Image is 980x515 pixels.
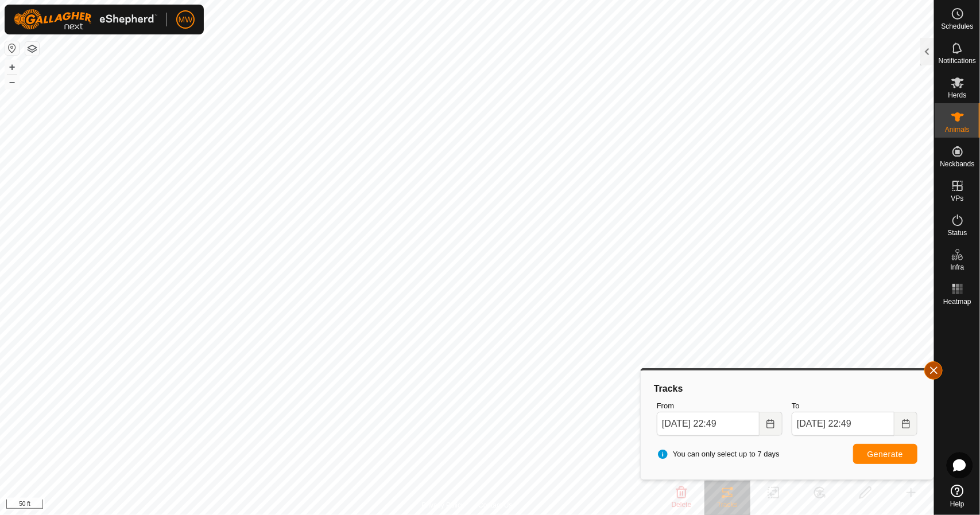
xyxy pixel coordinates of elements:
a: Help [935,480,980,512]
img: Gallagher Logo [14,9,157,30]
span: Help [950,501,964,508]
label: To [792,400,917,412]
button: Generate [853,444,917,464]
button: Choose Date [760,412,783,436]
span: MW [179,14,193,26]
label: From [657,400,783,412]
span: VPs [951,195,963,202]
button: Reset Map [5,41,19,55]
button: Choose Date [894,412,917,436]
span: You can only select up to 7 days [657,448,780,460]
span: Notifications [939,57,976,64]
a: Contact Us [478,500,512,510]
span: Schedules [941,23,973,30]
span: Status [947,229,967,236]
a: Privacy Policy [421,500,464,510]
button: – [5,75,19,89]
span: Heatmap [943,298,971,305]
span: Generate [867,450,903,459]
button: + [5,60,19,74]
button: Map Layers [25,42,39,56]
div: Tracks [652,382,922,396]
span: Infra [950,264,964,271]
span: Neckbands [940,161,974,167]
span: Herds [948,92,966,99]
span: Animals [945,126,970,133]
